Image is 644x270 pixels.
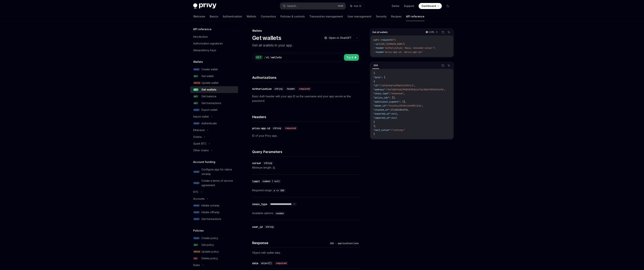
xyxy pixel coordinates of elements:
[190,40,238,47] a: Authorization signatures
[193,228,204,233] h5: Policies
[391,129,392,132] span: :
[193,237,200,240] span: POST
[201,203,219,208] div: Initiate onramp
[422,4,436,8] span: Dashboard
[190,235,238,241] a: POSTCreate policy
[252,87,272,91] div: Authorization
[190,248,238,255] a: PATCHUpdate policy
[193,244,198,246] span: GET
[193,218,200,220] span: POST
[190,255,238,262] a: DELDelete policy
[373,43,380,46] span: --url
[373,80,375,83] span: {
[372,63,379,68] div: 200
[193,160,215,164] h5: Account funding
[389,108,391,111] span: :
[394,38,396,41] span: \
[273,127,281,130] span: string
[252,43,360,48] p: Get all wallets in your app.
[271,55,282,59] div: wallets
[252,161,261,165] div: cursor
[387,104,388,107] span: :
[201,94,216,99] div: Get balance
[379,84,380,87] span: :
[444,88,446,91] span: ,
[380,84,414,87] span: "id2tptkqrxd39qo9j423etij"
[422,104,423,107] span: ,
[252,94,360,103] p: Basic Auth header with your app ID as the username and your app secret as the password.
[190,86,238,93] a: GETGet wallets
[252,133,360,138] p: ID of your Privy app.
[384,46,434,49] span: 'Authorization: Basic <encoded-value>'
[201,74,214,78] div: Get wallet
[201,108,217,112] div: Export wallet
[252,188,360,193] div: Required range:
[380,43,404,46] span: [URL][DOMAIN_NAME]
[373,84,379,87] span: "id"
[392,116,397,119] span: null
[373,72,375,75] span: {
[201,101,221,105] div: Get transactions
[252,126,270,130] div: privy-app-id
[201,217,221,221] div: Get transactions
[346,55,353,60] span: Try it
[193,114,209,119] div: Import wallet
[287,4,298,8] div: Search...
[404,43,405,46] span: \
[210,12,218,21] a: Basics
[201,243,214,247] div: Get policy
[261,262,272,265] span: object[]
[354,4,361,8] span: Ask AI
[392,129,405,132] span: "<string>"
[328,241,360,245] div: 200 - application/json
[373,46,384,49] span: --header
[391,12,402,21] a: Recipes
[381,76,385,79] span: : [
[193,3,216,9] img: dark logo
[190,33,238,40] a: Introduction
[347,12,371,21] a: User management
[193,141,206,146] div: Spark BTC
[252,202,267,206] div: chain_type
[247,12,256,21] a: Wallets
[373,108,389,111] span: "created_at"
[389,96,396,99] span: : [],
[406,12,424,21] a: API reference
[190,120,238,127] a: POSTAuthenticate
[201,256,218,261] div: Delete policy
[252,114,360,119] h4: Headers
[400,100,406,103] span: : [],
[193,27,212,31] h5: API reference
[264,162,272,165] span: string
[266,55,269,59] div: v1
[419,3,442,9] a: Dashboard
[252,179,260,183] div: limit
[445,3,451,9] button: Toggle dark mode
[261,12,276,21] a: Connectors
[274,211,285,215] code: cosmos
[252,250,360,255] p: Object with wallet data.
[373,76,381,79] span: "data"
[373,92,389,95] span: "chain_type"
[347,3,364,9] button: Ask AI
[193,170,200,173] span: POST
[193,211,200,214] span: POST
[193,95,198,98] span: GET
[391,116,392,119] span: :
[404,4,414,8] a: Support
[373,133,375,136] span: }
[391,108,408,111] span: 1741834854578
[190,241,238,248] a: GETGet policy
[190,47,238,54] a: Idempotency keys
[264,55,266,59] div: /
[373,51,384,54] span: --header
[190,79,238,86] a: PATCHUpdate wallet
[193,250,201,253] span: PATCH
[392,112,397,115] span: null
[275,261,288,265] div: required
[255,55,263,60] div: GET
[392,4,399,8] a: Demo
[329,36,352,40] span: Open in ChatGPT
[193,41,223,46] div: Authorization signatures
[190,93,238,100] a: GETGet balance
